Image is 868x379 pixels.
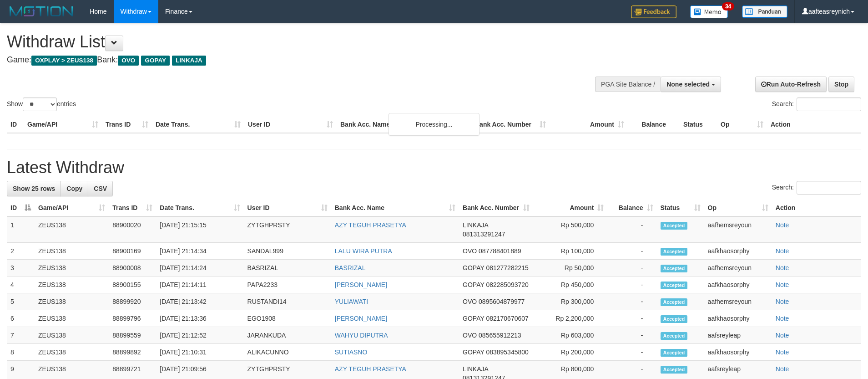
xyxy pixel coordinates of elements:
[776,247,789,255] a: Note
[772,181,861,195] label: Search:
[7,56,570,65] h4: Game: Bank:
[463,221,488,229] span: LINKAJA
[607,243,656,260] td: -
[156,243,243,260] td: [DATE] 21:14:34
[23,97,57,111] select: Showentries
[704,243,772,260] td: aafkhaosorphy
[657,200,704,216] th: Status: activate to sort column ascending
[704,200,772,216] th: Op: activate to sort column ascending
[7,216,35,243] td: 1
[828,77,854,92] a: Stop
[486,348,528,356] span: Copy 083895345800 to clipboard
[331,200,459,216] th: Bank Acc. Name: activate to sort column ascending
[486,281,528,288] span: Copy 082285093720 to clipboard
[661,282,688,289] span: Accepted
[661,332,688,340] span: Accepted
[776,332,789,339] a: Note
[797,181,861,195] input: Search:
[661,222,688,230] span: Accepted
[631,5,676,18] img: Feedback.jpg
[61,181,88,196] a: Copy
[244,116,337,133] th: User ID
[607,260,656,277] td: -
[533,327,607,344] td: Rp 603,000
[607,310,656,327] td: -
[66,185,82,192] span: Copy
[109,260,156,277] td: 88900008
[335,348,368,356] a: SUTIASNO
[776,315,789,322] a: Note
[704,344,772,361] td: aafkhaosorphy
[109,310,156,327] td: 88899796
[7,327,35,344] td: 7
[152,116,244,133] th: Date Trans.
[7,5,76,18] img: MOTION_logo.png
[463,264,484,271] span: GOPAY
[463,247,477,255] span: OVO
[109,216,156,243] td: 88900020
[335,365,406,373] a: AZY TEGUH PRASETYA
[244,344,331,361] td: ALIKACUNNO
[595,77,661,92] div: PGA Site Balance /
[7,159,861,177] h1: Latest Withdraw
[156,344,243,361] td: [DATE] 21:10:31
[463,281,484,288] span: GOPAY
[772,97,861,111] label: Search:
[244,293,331,310] td: RUSTANDI14
[533,344,607,361] td: Rp 200,000
[463,332,477,339] span: OVO
[94,185,107,192] span: CSV
[7,116,24,133] th: ID
[335,221,406,229] a: AZY TEGUH PRASETYA
[661,298,688,306] span: Accepted
[7,33,570,51] h1: Withdraw List
[156,310,243,327] td: [DATE] 21:13:36
[35,200,109,216] th: Game/API: activate to sort column ascending
[607,293,656,310] td: -
[704,293,772,310] td: aafhemsreyoun
[7,243,35,260] td: 2
[35,310,109,327] td: ZEUS138
[533,216,607,243] td: Rp 500,000
[607,200,656,216] th: Balance: activate to sort column ascending
[156,277,243,293] td: [DATE] 21:14:11
[335,281,387,288] a: [PERSON_NAME]
[704,310,772,327] td: aafkhaosorphy
[109,327,156,344] td: 88899559
[533,260,607,277] td: Rp 50,000
[463,348,484,356] span: GOPAY
[7,277,35,293] td: 4
[661,366,688,374] span: Accepted
[776,264,789,271] a: Note
[486,264,528,271] span: Copy 081277282215 to clipboard
[335,264,366,271] a: BASRIZAL
[776,298,789,305] a: Note
[335,315,387,322] a: [PERSON_NAME]
[486,315,528,322] span: Copy 082170670607 to clipboard
[661,248,688,256] span: Accepted
[680,116,717,133] th: Status
[172,56,206,66] span: LINKAJA
[118,56,139,66] span: OVO
[533,293,607,310] td: Rp 300,000
[109,243,156,260] td: 88900169
[767,116,861,133] th: Action
[7,97,76,111] label: Show entries
[607,327,656,344] td: -
[607,216,656,243] td: -
[704,260,772,277] td: aafhemsreyoun
[479,247,521,255] span: Copy 087788401889 to clipboard
[35,277,109,293] td: ZEUS138
[35,327,109,344] td: ZEUS138
[7,310,35,327] td: 6
[156,327,243,344] td: [DATE] 21:12:52
[156,293,243,310] td: [DATE] 21:13:42
[244,310,331,327] td: EGO1908
[661,265,688,272] span: Accepted
[776,281,789,288] a: Note
[797,97,861,111] input: Search:
[13,185,55,192] span: Show 25 rows
[7,181,61,196] a: Show 25 rows
[244,277,331,293] td: PAPA2233
[109,293,156,310] td: 88899920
